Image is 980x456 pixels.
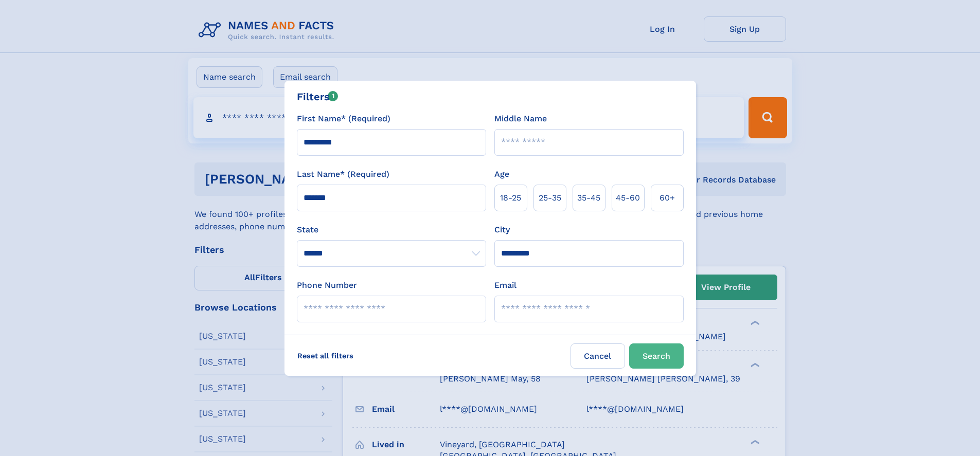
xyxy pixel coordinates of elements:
[571,343,625,369] label: Cancel
[629,343,684,369] button: Search
[297,113,390,125] label: First Name* (Required)
[660,192,675,204] span: 60+
[494,168,509,180] label: Age
[577,192,600,204] span: 35‑45
[500,192,521,204] span: 18‑25
[297,279,357,291] label: Phone Number
[539,192,561,204] span: 25‑35
[297,168,389,180] label: Last Name* (Required)
[494,113,547,125] label: Middle Name
[494,224,510,236] label: City
[297,89,338,104] div: Filters
[297,224,486,236] label: State
[494,279,516,291] label: Email
[616,192,640,204] span: 45‑60
[291,343,360,368] label: Reset all filters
